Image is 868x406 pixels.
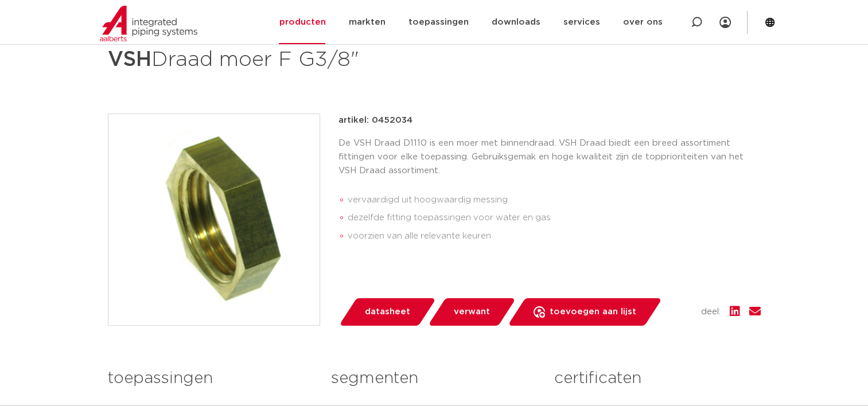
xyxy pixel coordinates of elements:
[365,303,410,321] span: datasheet
[348,191,761,209] li: vervaardigd uit hoogwaardig messing
[550,303,636,321] span: toevoegen aan lijst
[427,298,516,326] a: verwant
[338,298,436,326] a: datasheet
[348,227,761,245] li: voorzien van alle relevante keuren
[554,367,760,390] h3: certificaten
[454,303,490,321] span: verwant
[331,367,537,390] h3: segmenten
[108,42,539,77] h1: Draad moer F G3/8"
[348,209,761,227] li: dezelfde fitting toepassingen voor water en gas
[701,305,721,319] span: deel:
[108,367,314,390] h3: toepassingen
[338,114,412,127] p: artikel: 0452034
[108,114,320,325] img: Product Image for VSH Draad moer F G3/8"
[338,136,761,178] p: De VSH Draad D1110 is een moer met binnendraad. VSH Draad biedt een breed assortiment fittingen v...
[108,49,151,70] strong: VSH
